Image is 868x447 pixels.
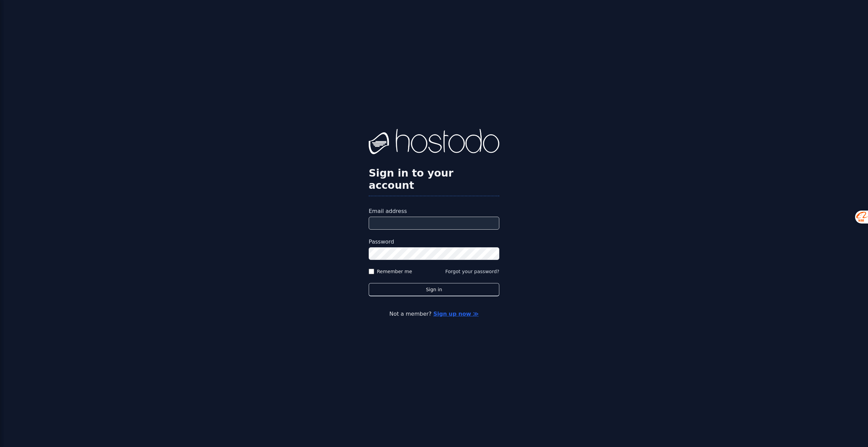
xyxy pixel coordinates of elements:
[369,167,499,192] h2: Sign in to your account
[369,283,499,296] button: Sign in
[369,129,499,156] img: Hostodo
[369,207,499,215] label: Email address
[33,310,835,318] p: Not a member?
[377,268,412,275] label: Remember me
[433,311,479,317] a: Sign up now ≫
[445,268,499,275] button: Forgot your password?
[369,238,499,246] label: Password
